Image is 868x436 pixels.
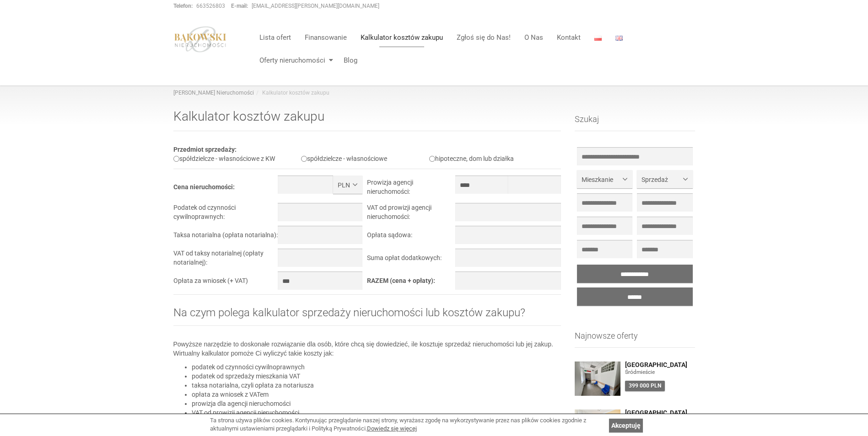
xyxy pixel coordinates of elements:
a: O Nas [518,28,550,47]
a: Finansowanie [298,28,354,47]
h3: Szukaj [575,115,695,131]
img: logo [173,26,227,53]
td: Taksa notarialna (opłata notarialna): [173,226,278,249]
a: Kalkulator kosztów zakupu [354,28,450,47]
input: spółdzielcze - własnościowe [301,156,307,162]
input: hipoteczne, dom lub działka [429,156,435,162]
a: Blog [337,51,357,69]
b: Cena nieruchomości: [173,183,235,191]
a: Dowiedz się więcej [367,425,417,432]
span: PLN [338,181,351,190]
h1: Kalkulator kosztów zakupu [173,110,561,131]
td: Prowizja agencji nieruchomości: [367,175,455,203]
li: Kalkulator kosztów zakupu [254,89,329,97]
img: Polski [594,36,602,41]
td: Podatek od czynności cywilnoprawnych: [173,203,278,226]
li: taksa notarialna, czyli opłata za notariusza [192,381,561,390]
a: [EMAIL_ADDRESS][PERSON_NAME][DOMAIN_NAME] [252,3,379,9]
label: hipoteczne, dom lub działka [429,155,514,162]
div: Ta strona używa plików cookies. Kontynuując przeglądanie naszej strony, wyrażasz zgodę na wykorzy... [210,416,604,433]
p: Powyższe narzędzie to doskonałe rozwiązanie dla osób, które chcą się dowiedzieć, ile kosztuje spr... [173,340,561,358]
a: Oferty nieruchomości [253,51,337,69]
b: Przedmiot sprzedaży: [173,146,237,153]
b: RAZEM (cena + opłaty): [367,277,435,284]
a: Lista ofert [253,28,298,47]
label: spółdzielcze - własnościowe z KW [173,155,275,162]
a: Zgłoś się do Nas! [450,28,518,47]
strong: E-mail: [231,3,248,9]
label: spółdzielcze - własnościowe [301,155,387,162]
h2: Na czym polega kalkulator sprzedaży nieruchomości lub kosztów zakupu? [173,307,561,326]
img: English [615,36,623,41]
td: Suma opłat dodatkowych: [367,249,455,271]
li: podatek od czynności cywilnoprawnych [192,362,561,372]
a: Kontakt [550,28,588,47]
span: Mieszkanie [582,175,621,184]
button: PLN [333,175,362,194]
li: VAT od prowizji agencji nieruchomości [192,408,561,417]
a: [GEOGRAPHIC_DATA] [625,362,695,368]
strong: Telefon: [173,3,193,9]
td: VAT od taksy notarialnej (opłaty notarialnej): [173,249,278,271]
span: Sprzedaż [642,175,681,184]
li: prowizja dla agencji nieruchomości [192,399,561,408]
h3: Najnowsze oferty [575,331,695,348]
a: [PERSON_NAME] Nieruchomości [173,90,254,96]
div: 399 000 PLN [625,381,665,391]
li: podatek od sprzedaży mieszkania VAT [192,372,561,381]
input: spółdzielcze - własnościowe z KW [173,156,179,162]
a: Akceptuję [609,419,643,432]
td: Opłata za wniosek (+ VAT) [173,271,278,294]
figure: Śródmieście [625,368,695,376]
a: 663526803 [196,3,225,9]
button: Sprzedaż [637,170,692,188]
li: opłata za wniosek z VATem [192,390,561,399]
td: Opłata sądowa: [367,226,455,249]
td: VAT od prowizji agencji nieruchomości: [367,203,455,226]
button: Mieszkanie [577,170,632,188]
a: [GEOGRAPHIC_DATA] [625,409,695,416]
